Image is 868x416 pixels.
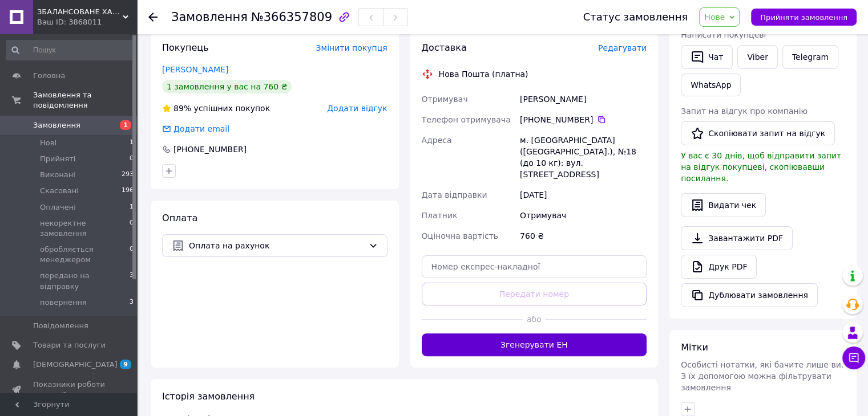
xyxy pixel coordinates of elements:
[6,40,135,60] input: Пошук
[422,115,511,124] span: Телефон отримувача
[40,154,75,164] span: Прийняті
[518,185,649,205] div: [DATE]
[161,123,231,134] div: Додати email
[422,42,467,53] span: Доставка
[162,65,228,74] a: [PERSON_NAME]
[681,360,843,392] span: Особисті нотатки, які бачите лише ви. З їх допомогою можна фільтрувати замовлення
[40,170,75,180] span: Виконані
[33,321,88,331] span: Повідомлення
[40,138,56,148] span: Нові
[162,391,255,402] span: Історія замовлення
[33,340,106,350] span: Товари та послуги
[130,218,134,239] span: 0
[681,193,766,217] button: Видати чек
[37,17,137,27] div: Ваш ID: 3868011
[162,213,197,223] span: Оплата
[33,90,137,111] span: Замовлення та повідомлення
[422,333,647,356] button: Згенерувати ЕН
[681,342,708,353] span: Мітки
[130,244,134,265] span: 0
[518,130,649,185] div: м. [GEOGRAPHIC_DATA] ([GEOGRAPHIC_DATA].), №18 (до 10 кг): вул. [STREET_ADDRESS]
[40,218,130,239] span: некоректне замовлення
[40,271,130,291] span: передано на відправку
[172,144,248,155] div: [PHONE_NUMBER]
[251,10,332,24] span: №366357809
[681,45,733,69] button: Чат
[189,239,364,252] span: Оплата на рахунок
[130,202,134,213] span: 1
[162,80,292,93] div: 1 замовлення у вас на 760 ₴
[704,13,725,22] span: Нове
[681,255,757,279] a: Друк PDF
[598,43,647,52] span: Редагувати
[40,244,130,265] span: обробляється менеджером
[40,202,76,213] span: Оплачені
[681,30,766,39] span: Написати покупцеві
[37,7,123,17] span: ЗБАЛАНСОВАНЕ ХАРЧУВАННЯ
[162,42,209,53] span: Покупець
[436,68,531,80] div: Нова Пошта (платна)
[520,114,647,125] div: [PHONE_NUMBER]
[130,271,134,291] span: 3
[33,120,80,130] span: Замовлення
[681,226,793,250] a: Завантажити PDF
[737,45,777,69] a: Viber
[40,297,87,308] span: повернення
[316,43,387,52] span: Змінити покупця
[523,313,545,325] span: або
[173,104,191,113] span: 89%
[760,13,847,22] span: Прийняти замовлення
[681,107,808,116] span: Запит на відгук про компанію
[518,89,649,109] div: [PERSON_NAME]
[122,186,134,196] span: 196
[33,360,118,370] span: [DEMOGRAPHIC_DATA]
[33,71,65,81] span: Головна
[130,138,134,148] span: 1
[422,95,468,104] span: Отримувач
[518,226,649,246] div: 760 ₴
[842,346,865,369] button: Чат з покупцем
[130,297,134,308] span: 3
[422,255,647,278] input: Номер експрес-накладної
[120,120,131,130] span: 1
[422,231,498,240] span: Оціночна вартість
[327,104,387,113] span: Додати відгук
[40,186,79,196] span: Скасовані
[681,121,835,145] button: Скопіювати запит на відгук
[122,170,134,180] span: 293
[422,136,452,145] span: Адреса
[120,360,131,369] span: 9
[33,380,106,400] span: Показники роботи компанії
[148,11,158,23] div: Повернутися назад
[422,211,458,220] span: Платник
[172,123,231,134] div: Додати email
[583,11,688,23] div: Статус замовлення
[422,190,487,199] span: Дата відправки
[130,154,134,164] span: 0
[751,9,857,26] button: Прийняти замовлення
[681,151,841,183] span: У вас є 30 днів, щоб відправити запит на відгук покупцеві, скопіювавши посилання.
[782,45,838,69] a: Telegram
[681,283,818,307] button: Дублювати замовлення
[171,10,248,24] span: Замовлення
[681,74,741,96] a: WhatsApp
[518,205,649,226] div: Отримувач
[162,103,270,114] div: успішних покупок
